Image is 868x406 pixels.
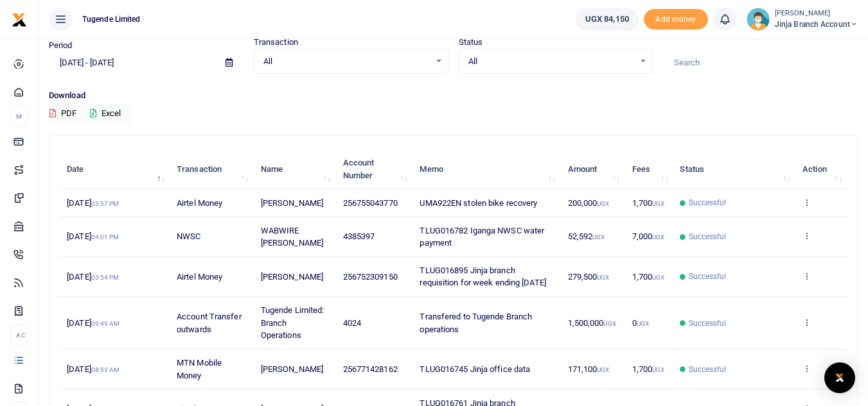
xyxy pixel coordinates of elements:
[568,318,616,328] span: 1,500,000
[67,272,119,282] span: [DATE]
[795,149,847,189] th: Action: activate to sort column ascending
[644,9,708,30] span: Add money
[673,149,795,189] th: Status: activate to sort column ascending
[568,198,610,208] span: 200,000
[49,103,77,124] button: PDF
[91,274,120,281] small: 03:54 PM
[343,364,398,374] span: 256771428162
[67,364,120,374] span: [DATE]
[747,8,858,31] a: profile-user [PERSON_NAME] Jinja branch account
[343,318,361,328] span: 4024
[91,233,120,241] small: 04:01 PM
[597,366,609,373] small: UGX
[343,232,375,241] span: 4385397
[663,52,858,74] input: Search
[91,320,120,327] small: 09:49 AM
[177,272,222,282] span: Airtel Money
[689,317,727,329] span: Successful
[177,358,222,380] span: MTN Mobile Money
[261,305,324,340] span: Tugende Limited: Branch Operations
[603,320,616,327] small: UGX
[597,200,609,207] small: UGX
[420,198,537,208] span: UMA922EN stolen bike recovery
[261,226,323,248] span: WABWIRE [PERSON_NAME]
[177,312,242,334] span: Account Transfer outwards
[335,149,412,189] th: Account Number: activate to sort column ascending
[632,318,649,328] span: 0
[632,272,665,282] span: 1,700
[652,274,664,281] small: UGX
[91,200,120,207] small: 03:57 PM
[79,103,132,124] button: Excel
[689,231,727,242] span: Successful
[261,364,323,374] span: [PERSON_NAME]
[585,13,629,26] span: UGX 84,150
[67,232,119,241] span: [DATE]
[10,325,28,346] li: Ac
[343,198,398,208] span: 256755043770
[459,36,483,49] label: Status
[568,232,605,241] span: 52,592
[420,266,545,288] span: TLUG016895 Jinja branch requisition for week ending [DATE]
[67,318,120,328] span: [DATE]
[644,13,708,23] a: Add money
[468,55,635,68] span: All
[67,198,119,208] span: [DATE]
[775,19,858,30] span: Jinja branch account
[12,12,27,28] img: logo-small
[49,89,858,103] p: Download
[824,362,855,393] div: Open Intercom Messenger
[12,14,27,24] a: logo-small logo-large logo-large
[254,149,336,189] th: Name: activate to sort column ascending
[568,272,610,282] span: 279,500
[637,320,649,327] small: UGX
[261,198,323,208] span: [PERSON_NAME]
[652,200,664,207] small: UGX
[576,8,639,31] a: UGX 84,150
[632,232,665,241] span: 7,000
[624,149,673,189] th: Fees: activate to sort column ascending
[632,198,665,208] span: 1,700
[60,149,170,189] th: Date: activate to sort column descending
[420,364,530,374] span: TLUG016745 Jinja office data
[177,198,222,208] span: Airtel Money
[689,364,727,375] span: Successful
[412,149,560,189] th: Memo: activate to sort column ascending
[689,271,727,282] span: Successful
[652,233,664,241] small: UGX
[91,366,120,373] small: 08:53 AM
[632,364,665,374] span: 1,700
[343,272,398,282] span: 256752309150
[49,52,215,74] input: select period
[644,9,708,30] li: Toup your wallet
[420,226,544,248] span: TLUG016782 Iganga NWSC water payment
[49,39,73,52] label: Period
[263,55,430,68] span: All
[254,36,298,49] label: Transaction
[10,106,28,127] li: M
[571,8,644,31] li: Wallet ballance
[560,149,624,189] th: Amount: activate to sort column ascending
[420,312,532,334] span: Transfered to Tugende Branch operations
[747,8,770,31] img: profile-user
[77,13,146,25] span: Tugende Limited
[592,233,605,241] small: UGX
[568,364,610,374] span: 171,100
[775,8,858,19] small: [PERSON_NAME]
[652,366,664,373] small: UGX
[177,232,200,241] span: NWSC
[261,272,323,282] span: [PERSON_NAME]
[170,149,254,189] th: Transaction: activate to sort column ascending
[597,274,609,281] small: UGX
[689,197,727,208] span: Successful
